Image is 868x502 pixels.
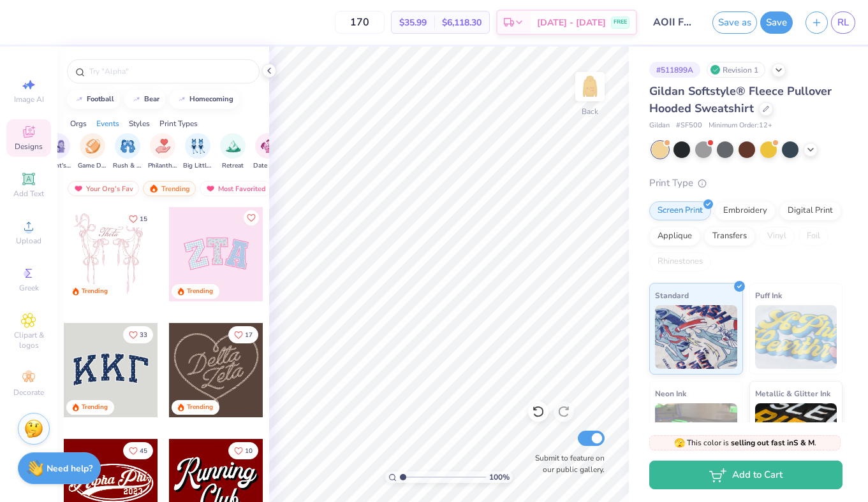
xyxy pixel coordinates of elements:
img: Game Day Image [85,139,100,154]
span: Rush & Bid [113,161,142,171]
span: Neon Ink [655,387,686,400]
input: Untitled Design [644,10,706,35]
button: filter button [220,133,246,171]
div: Vinyl [759,227,795,246]
div: Trending [187,287,213,296]
div: Back [582,106,598,117]
img: Big Little Reveal Image [191,139,205,154]
button: filter button [183,133,212,171]
div: Print Types [159,118,198,129]
div: filter for Big Little Reveal [183,133,212,171]
div: Orgs [70,118,87,129]
div: Trending [143,181,196,196]
img: Date Parties & Socials Image [261,139,276,154]
div: Trending [82,287,108,296]
span: RL [837,15,849,30]
div: Trending [82,403,108,412]
span: $35.99 [399,16,427,29]
span: Designs [15,141,43,152]
button: Like [123,326,153,343]
div: filter for Retreat [220,133,246,171]
img: Neon Ink [655,403,737,467]
button: football [67,90,120,109]
span: Big Little Reveal [183,161,212,171]
span: 15 [140,216,147,222]
img: Parent's Weekend Image [50,139,65,154]
span: 🫣 [674,437,685,449]
div: Screen Print [649,201,711,220]
img: Metallic & Glitter Ink [755,403,837,467]
strong: selling out fast in S & M [731,438,814,448]
img: trending.gif [149,184,159,193]
img: trend_line.gif [131,96,142,103]
button: homecoming [170,90,239,109]
img: Standard [655,305,737,369]
div: Digital Print [779,201,841,220]
div: bear [144,96,159,103]
span: 45 [140,448,147,454]
div: Print Type [649,176,842,190]
span: 10 [245,448,253,454]
button: Save [760,11,793,34]
button: Save as [712,11,757,34]
div: filter for Rush & Bid [113,133,142,171]
div: Trending [187,403,213,412]
button: filter button [78,133,107,171]
div: homecoming [189,96,233,103]
div: Embroidery [715,201,776,220]
strong: Need help? [47,463,92,475]
span: 33 [140,332,147,338]
span: This color is . [674,437,816,448]
input: – – [335,11,385,34]
button: filter button [113,133,142,171]
span: Retreat [222,161,244,171]
span: Clipart & logos [6,330,51,350]
div: Revision 1 [707,62,765,78]
button: Like [123,442,153,459]
img: Rush & Bid Image [121,139,135,154]
button: filter button [148,133,177,171]
div: Events [96,118,119,129]
span: Image AI [14,94,44,104]
div: Your Org's Fav [68,181,139,196]
button: Like [228,442,258,459]
div: # 511899A [649,62,700,78]
a: RL [831,11,855,34]
div: filter for Parent's Weekend [43,133,72,171]
div: filter for Game Day [78,133,107,171]
button: filter button [43,133,72,171]
span: Gildan Softstyle® Fleece Pullover Hooded Sweatshirt [649,83,832,116]
div: Transfers [704,227,755,246]
span: Parent's Weekend [43,161,72,171]
span: 17 [245,332,253,338]
button: filter button [253,133,283,171]
div: Rhinestones [649,252,711,271]
span: Game Day [78,161,107,171]
img: Philanthropy Image [156,139,170,154]
span: Upload [16,236,41,246]
img: Puff Ink [755,305,837,369]
button: Add to Cart [649,461,842,489]
img: most_fav.gif [73,184,84,193]
img: trend_line.gif [74,96,84,103]
span: Minimum Order: 12 + [709,120,772,131]
img: Back [577,74,603,99]
span: Gildan [649,120,670,131]
span: Philanthropy [148,161,177,171]
span: Add Text [13,189,44,199]
span: Puff Ink [755,289,782,302]
img: Retreat Image [226,139,240,154]
span: Metallic & Glitter Ink [755,387,830,400]
div: Styles [129,118,150,129]
button: Like [244,210,259,226]
label: Submit to feature on our public gallery. [528,452,605,475]
div: Most Favorited [200,181,272,196]
button: Like [228,326,258,343]
span: # SF500 [676,120,702,131]
span: 100 % [489,471,510,483]
img: trend_line.gif [177,96,187,103]
div: Applique [649,227,700,246]
span: [DATE] - [DATE] [537,16,606,29]
span: FREE [614,18,627,27]
input: Try "Alpha" [88,65,251,78]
